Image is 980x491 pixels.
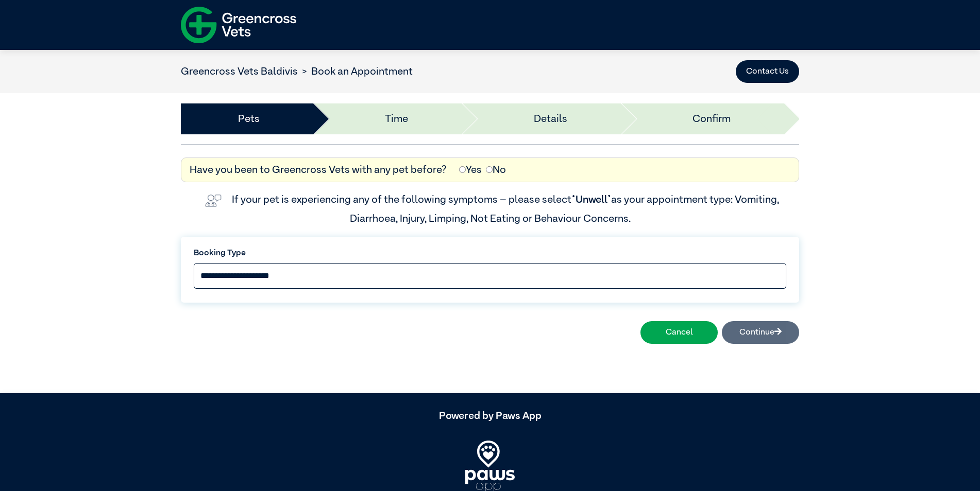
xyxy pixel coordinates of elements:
button: Contact Us [736,60,799,83]
a: Greencross Vets Baldivis [181,66,298,77]
label: Have you been to Greencross Vets with any pet before? [190,162,447,178]
input: No [486,166,493,173]
img: f-logo [181,3,296,47]
label: If your pet is experiencing any of the following symptoms – please select as your appointment typ... [232,195,781,223]
li: Book an Appointment [298,64,413,79]
label: No [486,162,506,178]
nav: breadcrumb [181,64,413,79]
h5: Powered by Paws App [181,410,799,422]
button: Cancel [640,321,718,344]
input: Yes [459,166,466,173]
span: “Unwell” [571,195,611,205]
img: vet [201,190,226,211]
label: Booking Type [194,247,786,259]
label: Yes [459,162,482,178]
a: Pets [238,111,260,127]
